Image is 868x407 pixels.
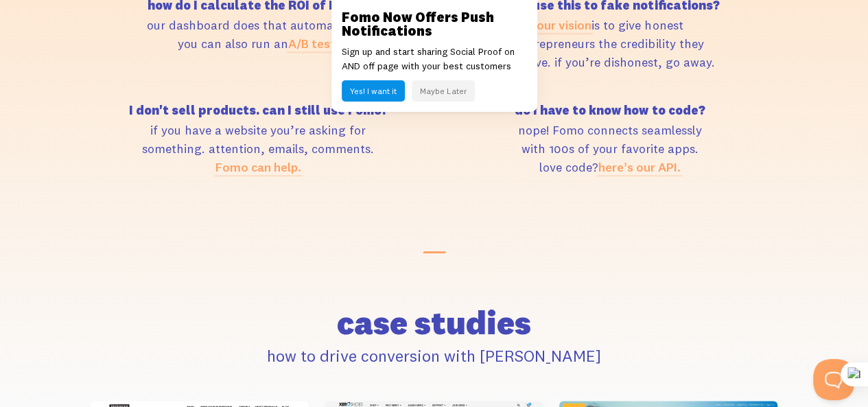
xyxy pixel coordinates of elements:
a: our vision [537,17,591,33]
p: how to drive conversion with [PERSON_NAME] [91,343,777,368]
p: nope! Fomo connects seamlessly with 100s of your favorite apps. love code? [443,121,778,176]
h5: do I have to know how to code? [443,104,778,117]
p: Sign up and start sharing Social Proof on AND off page with your best customers [342,45,527,73]
h2: case studies [91,306,777,339]
p: if you have a website you’re asking for something. attention, emails, comments. [91,121,426,176]
a: Fomo can help. [215,159,301,175]
iframe: Help Scout Beacon - Open [813,359,854,400]
h5: I don't sell products. can I still use Fomo? [91,104,426,117]
p: our dashboard does that automatically. you can also run an [91,16,426,53]
p: is to give honest entrepreneurs the credibility they deserve. if you’re dishonest, go away. [443,16,778,71]
button: Yes! I want it [342,80,405,102]
a: here’s our API. [598,159,681,175]
a: A/B test. [288,36,339,51]
h3: Fomo Now Offers Push Notifications [342,10,527,38]
button: Maybe Later [412,80,475,102]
